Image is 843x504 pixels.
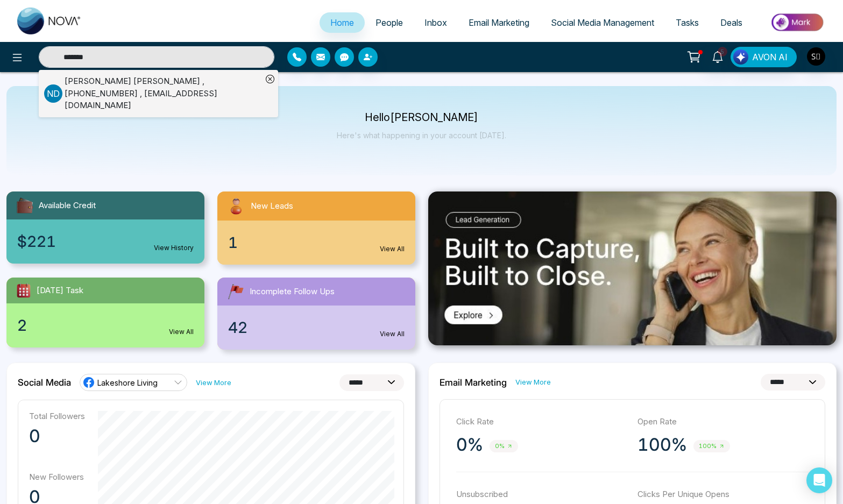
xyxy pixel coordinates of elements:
img: Lead Flow [733,49,748,65]
p: Hello [PERSON_NAME] [337,113,506,122]
span: People [376,17,403,28]
p: Open Rate [637,416,809,428]
span: $221 [17,230,56,253]
span: New Leads [251,200,293,212]
span: 1 [228,231,238,254]
a: Home [320,12,365,33]
span: Email Marketing [469,17,529,28]
p: 0% [456,434,483,456]
span: Available Credit [39,200,96,212]
div: [PERSON_NAME] [PERSON_NAME] , [PHONE_NUMBER] , [EMAIL_ADDRESS][DOMAIN_NAME] [65,75,262,112]
a: View All [380,244,405,254]
p: Clicks Per Unique Opens [637,488,809,501]
h2: Social Media [18,377,71,388]
p: 100% [637,434,687,456]
img: newLeads.svg [226,196,246,216]
span: Social Media Management [551,17,654,28]
a: People [365,12,414,33]
img: todayTask.svg [15,282,32,299]
a: View All [169,327,194,337]
span: 2 [17,314,27,337]
a: View More [196,378,231,388]
p: Click Rate [456,416,627,428]
p: N D [44,84,62,103]
span: AVON AI [752,51,788,63]
span: 5 [718,47,727,56]
img: User Avatar [807,47,825,66]
a: View All [380,329,405,339]
h2: Email Marketing [440,377,507,388]
a: Tasks [665,12,710,33]
div: Open Intercom Messenger [806,467,832,493]
p: 0 [29,425,85,447]
a: New Leads1View All [211,191,422,265]
img: availableCredit.svg [15,196,34,215]
a: View More [515,377,551,387]
span: 100% [693,440,730,452]
p: Total Followers [29,411,85,421]
span: Lakeshore Living [97,378,158,388]
span: 42 [228,316,247,339]
a: Social Media Management [540,12,665,33]
span: Deals [720,17,742,28]
span: Incomplete Follow Ups [250,286,335,298]
img: Market-place.gif [759,10,837,34]
button: AVON AI [731,47,797,67]
p: New Followers [29,472,85,482]
a: Email Marketing [458,12,540,33]
a: Inbox [414,12,458,33]
a: Incomplete Follow Ups42View All [211,278,422,350]
span: 0% [490,440,518,452]
a: View History [154,243,194,253]
p: Unsubscribed [456,488,627,501]
p: Here's what happening in your account [DATE]. [337,131,506,140]
img: followUps.svg [226,282,245,301]
img: Nova CRM Logo [17,8,82,34]
span: [DATE] Task [37,285,83,297]
span: Home [330,17,354,28]
a: 5 [705,47,731,66]
img: . [428,191,837,345]
span: Inbox [424,17,447,28]
a: Deals [710,12,753,33]
span: Tasks [676,17,699,28]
